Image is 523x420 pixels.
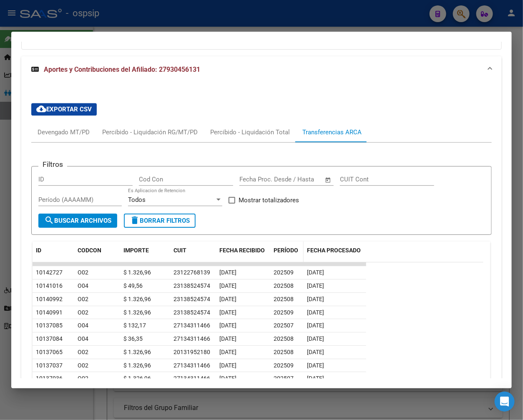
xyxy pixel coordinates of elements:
[123,335,143,342] span: $ 36,35
[173,308,210,317] div: 23138524574
[78,335,88,342] span: O04
[170,241,216,269] datatable-header-cell: CUIT
[123,309,151,316] span: $ 1.326,96
[274,322,294,329] span: 202507
[78,375,88,382] span: O02
[219,335,236,342] span: [DATE]
[307,296,324,302] span: [DATE]
[78,296,88,302] span: O02
[74,241,103,269] datatable-header-cell: CODCON
[36,322,63,329] span: 10137085
[124,214,196,228] button: Borrar Filtros
[216,241,270,269] datatable-header-cell: FECHA RECIBIDO
[123,362,151,369] span: $ 1.326,96
[307,282,324,289] span: [DATE]
[219,282,236,289] span: [DATE]
[36,362,63,369] span: 10137037
[38,214,117,228] button: Buscar Archivos
[324,175,333,185] button: Open calendar
[123,296,151,302] span: $ 1.326,96
[123,247,149,254] span: IMPORTE
[36,335,63,342] span: 10137084
[210,128,290,137] div: Percibido - Liquidación Total
[173,294,210,304] div: 23138524574
[219,269,236,276] span: [DATE]
[78,349,88,355] span: O02
[36,269,63,276] span: 10142727
[36,247,41,254] span: ID
[307,322,324,329] span: [DATE]
[219,309,236,316] span: [DATE]
[219,375,236,382] span: [DATE]
[123,349,151,355] span: $ 1.326,96
[36,309,63,316] span: 10140991
[274,296,294,302] span: 202508
[219,296,236,302] span: [DATE]
[239,176,273,183] input: Fecha inicio
[173,268,210,277] div: 23122768139
[219,322,236,329] span: [DATE]
[302,128,362,137] div: Transferencias ARCA
[274,375,294,382] span: 202507
[304,241,366,269] datatable-header-cell: FECHA PROCESADO
[173,334,210,344] div: 27134311466
[123,322,146,329] span: $ 132,17
[173,374,210,383] div: 27134311466
[274,362,294,369] span: 202509
[128,196,146,204] span: Todos
[44,215,54,225] mat-icon: search
[102,128,198,137] div: Percibido - Liquidación RG/MT/PD
[219,349,236,355] span: [DATE]
[495,392,515,412] div: Open Intercom Messenger
[130,217,190,224] span: Borrar Filtros
[239,195,299,205] span: Mostrar totalizadores
[307,309,324,316] span: [DATE]
[38,160,67,169] h3: Filtros
[307,362,324,369] span: [DATE]
[173,281,210,291] div: 23138524574
[33,241,74,269] datatable-header-cell: ID
[36,349,63,355] span: 10137065
[36,282,63,289] span: 10141016
[123,282,143,289] span: $ 49,56
[219,247,265,254] span: FECHA RECIBIDO
[274,247,298,254] span: PERÍODO
[123,269,151,276] span: $ 1.326,96
[307,269,324,276] span: [DATE]
[31,103,97,116] button: Exportar CSV
[173,321,210,330] div: 27134311466
[173,247,186,254] span: CUIT
[270,241,304,269] datatable-header-cell: PERÍODO
[44,65,200,73] span: Aportes y Contribuciones del Afiliado: 27930456131
[78,282,88,289] span: O04
[78,247,101,254] span: CODCON
[130,215,140,225] mat-icon: delete
[78,309,88,316] span: O02
[78,322,88,329] span: O04
[274,282,294,289] span: 202508
[219,362,236,369] span: [DATE]
[78,269,88,276] span: O02
[36,106,92,113] span: Exportar CSV
[274,309,294,316] span: 202509
[36,296,63,302] span: 10140992
[173,361,210,370] div: 27134311466
[274,269,294,276] span: 202509
[36,104,46,114] mat-icon: cloud_download
[274,335,294,342] span: 202508
[307,375,324,382] span: [DATE]
[36,375,63,382] span: 10137036
[307,349,324,355] span: [DATE]
[307,247,361,254] span: FECHA PROCESADO
[274,349,294,355] span: 202508
[44,217,111,224] span: Buscar Archivos
[281,176,321,183] input: Fecha fin
[38,128,90,137] div: Devengado MT/PD
[120,241,170,269] datatable-header-cell: IMPORTE
[21,56,502,83] mat-expansion-panel-header: Aportes y Contribuciones del Afiliado: 27930456131
[123,375,151,382] span: $ 1.326,96
[307,335,324,342] span: [DATE]
[173,347,210,357] div: 20131952180
[78,362,88,369] span: O02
